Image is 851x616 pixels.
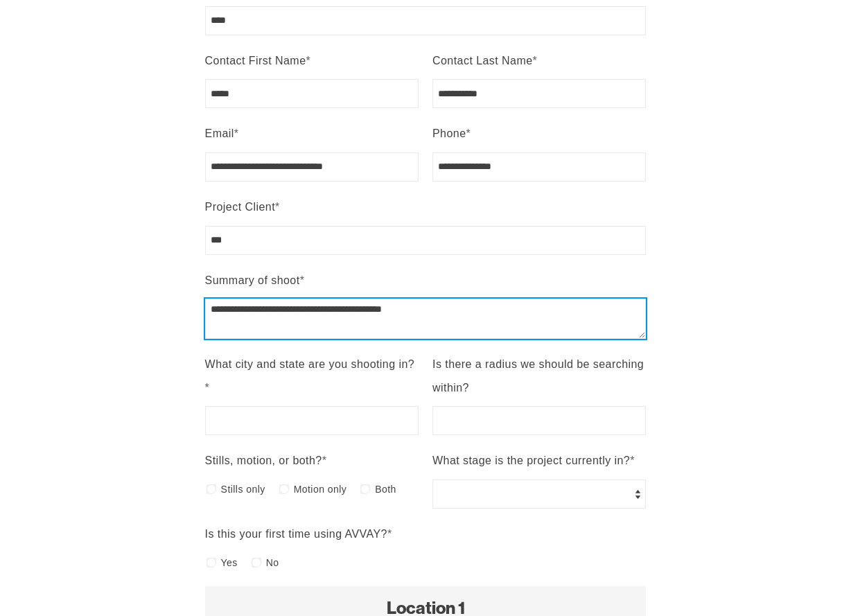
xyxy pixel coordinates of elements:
[205,152,419,182] input: Email*
[432,358,644,394] span: Is there a radius we should be searching within?
[432,455,630,466] span: What stage is the project currently in?
[205,127,234,139] span: Email
[205,55,306,67] span: Contact First Name
[252,558,261,567] input: No
[207,484,216,494] input: Stills only
[205,358,415,370] span: What city and state are you shooting in?
[205,6,647,35] input: Company Name*
[432,55,533,67] span: Contact Last Name
[221,553,238,572] span: Yes
[205,455,322,466] span: Stills, motion, or both?
[432,479,646,509] select: What stage is the project currently in?*
[205,79,419,108] input: Contact First Name*
[207,558,216,567] input: Yes
[205,406,419,435] input: What city and state are you shooting in?*
[279,484,289,494] input: Motion only
[205,274,300,286] span: Summary of shoot
[294,479,347,499] span: Motion only
[205,299,647,339] textarea: Summary of shoot*
[205,201,275,213] span: Project Client
[221,479,265,499] span: Stills only
[375,479,396,499] span: Both
[432,406,646,435] input: Is there a radius we should be searching within?
[205,528,387,540] span: Is this your first time using AVVAY?
[432,127,466,139] span: Phone
[266,553,279,572] span: No
[360,484,370,494] input: Both
[205,226,647,255] input: Project Client*
[432,79,646,108] input: Contact Last Name*
[432,152,646,182] input: Phone*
